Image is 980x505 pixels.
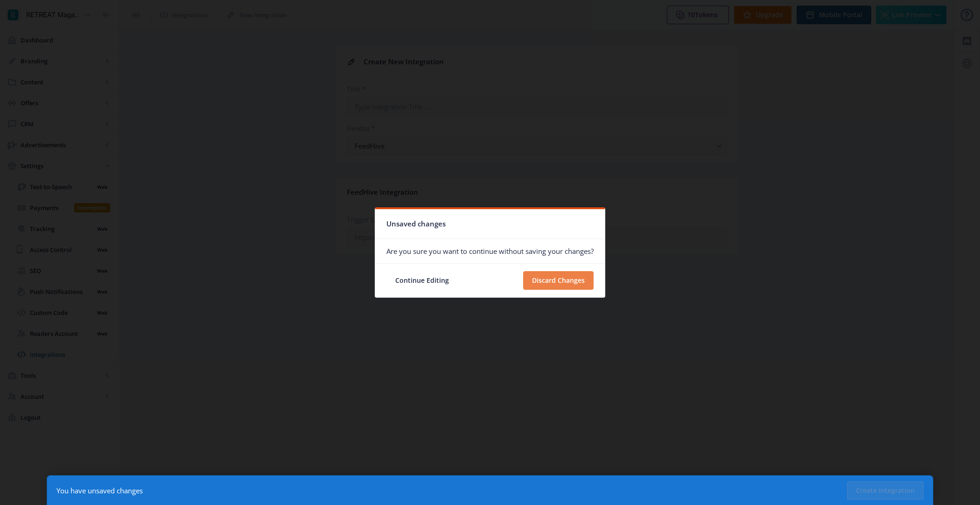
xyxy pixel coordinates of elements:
nb-card-body: Are you sure you want to continue without saving your changes? [375,239,605,263]
button: Discard Changes [523,271,594,290]
button: Create Integration [847,481,924,500]
nb-card-header: Unsaved changes [375,209,605,239]
button: Continue Editing [386,271,458,290]
div: You have unsaved changes [56,486,143,495]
